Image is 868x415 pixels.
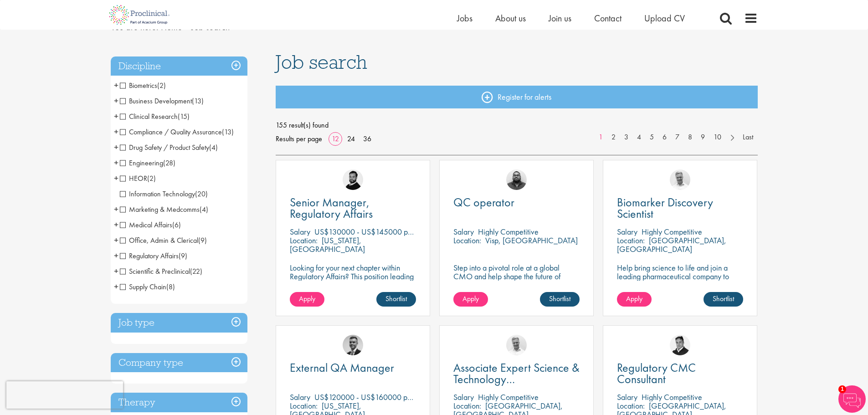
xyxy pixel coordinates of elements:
span: Location: [290,235,318,246]
a: Shortlist [540,292,580,307]
a: 1 [594,132,607,143]
h3: Discipline [111,56,247,76]
span: Business Development [120,96,192,106]
span: (13) [192,96,204,106]
p: Help bring science to life and join a leading pharmaceutical company to play a key role in delive... [617,263,743,307]
a: Contact [594,12,621,24]
span: Clinical Research [120,112,190,121]
span: + [114,171,118,185]
a: Apply [290,292,324,307]
a: Upload CV [644,12,685,24]
span: Marketing & Medcomms [120,205,200,214]
a: Apply [453,292,488,307]
p: Visp, [GEOGRAPHIC_DATA] [485,235,578,246]
span: Salary [453,392,474,402]
a: Shortlist [704,292,743,307]
p: Looking for your next chapter within Regulatory Affairs? This position leading projects and worki... [290,263,416,298]
span: Regulatory Affairs [120,251,187,261]
span: Regulatory CMC Consultant [617,360,696,387]
span: (2) [147,174,156,183]
span: External QA Manager [290,360,394,375]
img: Nick Walker [343,169,363,190]
img: Peter Duvall [670,335,690,355]
span: Drug Safety / Product Safety [120,143,218,152]
span: Medical Affairs [120,220,181,230]
iframe: reCAPTCHA [6,381,123,409]
span: Information Technology [120,189,195,199]
span: Location: [453,400,481,411]
span: + [114,233,118,247]
a: Apply [617,292,652,307]
a: Last [738,132,758,143]
span: + [114,280,118,293]
span: Location: [453,235,481,246]
a: 8 [683,132,697,143]
span: (22) [190,266,202,276]
a: Biomarker Discovery Scientist [617,197,743,220]
a: Regulatory CMC Consultant [617,362,743,385]
p: US$120000 - US$160000 per annum [314,392,436,402]
span: + [114,264,118,278]
span: (2) [157,81,166,90]
span: Biometrics [120,81,166,90]
span: (8) [166,282,175,292]
img: Alex Bill [343,335,363,355]
span: Salary [290,226,310,237]
span: Location: [617,400,645,411]
span: Salary [617,226,637,237]
span: + [114,125,118,138]
a: 2 [607,132,620,143]
span: Apply [299,294,315,303]
p: US$130000 - US$145000 per annum [314,226,437,237]
p: Highly Competitive [478,226,539,237]
a: Associate Expert Science & Technology ([MEDICAL_DATA]) [453,362,580,385]
img: Joshua Bye [670,169,690,190]
span: 1 [838,385,846,393]
a: Register for alerts [276,86,758,108]
span: + [114,202,118,216]
span: Biomarker Discovery Scientist [617,195,713,221]
span: + [114,78,118,92]
span: Location: [290,400,318,411]
p: [GEOGRAPHIC_DATA], [GEOGRAPHIC_DATA] [617,235,726,254]
span: Salary [453,226,474,237]
span: Clinical Research [120,112,178,121]
a: Senior Manager, Regulatory Affairs [290,197,416,220]
h3: Job type [111,313,247,333]
span: + [114,94,118,108]
span: (9) [198,236,207,245]
span: (6) [172,220,181,230]
span: Engineering [120,158,163,168]
span: Scientific & Preclinical [120,266,202,276]
a: 4 [632,132,646,143]
span: (9) [179,251,187,261]
span: + [114,249,118,262]
span: (4) [209,143,218,152]
img: Chatbot [838,385,866,413]
span: Medical Affairs [120,220,172,230]
span: Compliance / Quality Assurance [120,127,234,137]
a: 36 [360,134,375,143]
span: (13) [222,127,234,137]
span: Marketing & Medcomms [120,205,208,214]
p: [US_STATE], [GEOGRAPHIC_DATA] [290,235,365,254]
span: Office, Admin & Clerical [120,236,207,245]
span: Engineering [120,158,175,168]
span: HEOR [120,174,147,183]
a: 3 [620,132,633,143]
span: 155 result(s) found [276,118,758,132]
a: 6 [658,132,671,143]
a: 7 [671,132,684,143]
span: Biometrics [120,81,157,90]
span: Supply Chain [120,282,175,292]
h3: Company type [111,353,247,373]
img: Joshua Bye [506,335,527,355]
a: 10 [709,132,726,143]
span: + [114,109,118,123]
span: Supply Chain [120,282,166,292]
